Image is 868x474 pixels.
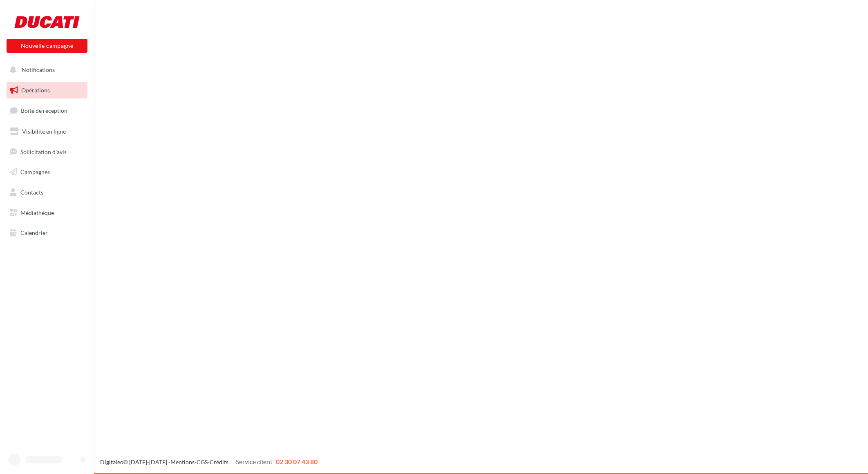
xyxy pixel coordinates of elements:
[276,458,318,465] span: 02 30 07 43 80
[20,189,43,196] span: Contacts
[5,143,89,161] a: Sollicitation d'avis
[7,39,87,53] button: Nouvelle campagne
[20,168,50,175] span: Campagnes
[5,102,89,119] a: Boîte de réception
[236,458,273,465] span: Service client
[21,87,50,94] span: Opérations
[197,458,208,465] a: CGS
[20,229,48,236] span: Calendrier
[5,224,89,241] a: Calendrier
[22,66,55,73] span: Notifications
[5,61,86,78] button: Notifications
[100,458,123,465] a: Digitaleo
[100,458,318,465] span: © [DATE]-[DATE] - - -
[170,458,195,465] a: Mentions
[5,184,89,201] a: Contacts
[20,148,67,155] span: Sollicitation d'avis
[210,458,228,465] a: Crédits
[21,107,67,114] span: Boîte de réception
[5,123,89,140] a: Visibilité en ligne
[5,204,89,221] a: Médiathèque
[22,128,66,135] span: Visibilité en ligne
[5,163,89,181] a: Campagnes
[5,82,89,99] a: Opérations
[20,209,54,216] span: Médiathèque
